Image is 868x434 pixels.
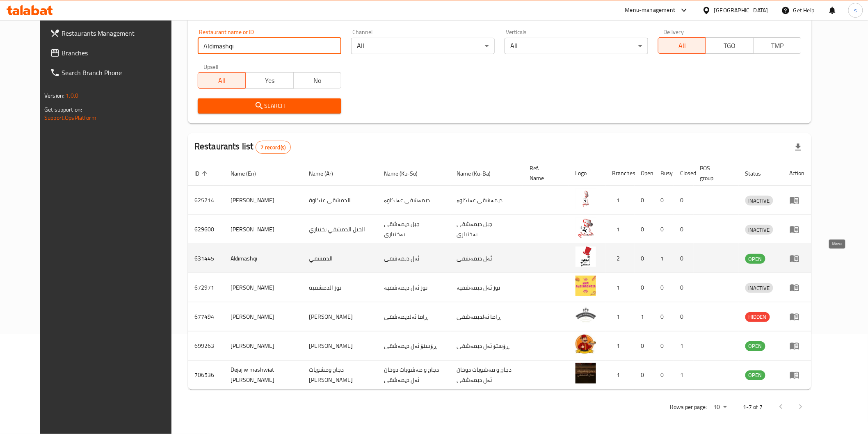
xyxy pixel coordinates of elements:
p: 1-7 of 7 [743,402,763,412]
div: All [351,38,495,54]
img: Nur Aldimashqia [576,276,596,296]
td: 0 [635,244,654,273]
button: All [198,72,246,89]
p: Rows per page: [670,402,707,412]
td: 1 [635,302,654,331]
td: 0 [654,215,674,244]
td: 0 [674,273,694,302]
span: Search Branch Phone [62,68,178,78]
td: ئەل دیمەشقی [377,244,450,273]
td: ڕاما ئەلدیمەشقی [450,302,523,331]
a: Support.OpsPlatform [44,112,96,123]
span: ID [194,169,210,178]
span: Version: [44,90,64,101]
a: Branches [43,43,185,63]
td: 0 [654,273,674,302]
table: enhanced table [188,161,811,390]
div: INACTIVE [745,283,773,293]
td: 0 [674,215,694,244]
td: 0 [654,331,674,361]
span: All [662,40,703,52]
td: جبل ديمەشقی بەختیاری [377,215,450,244]
td: 1 [674,331,694,361]
img: Dejaj w mashwiat Dokhan Aldimashqi [576,363,596,384]
button: All [658,37,706,54]
td: 1 [606,273,635,302]
span: s [854,6,857,15]
div: INACTIVE [745,196,773,206]
td: Aldimashqi [224,244,302,273]
th: Logo [569,161,606,186]
td: 699263 [188,331,224,361]
input: Search for restaurant name or ID.. [198,38,341,54]
td: 631445 [188,244,224,273]
td: ڕۆستۆ ئەل دیمەشقی [450,331,523,361]
td: 0 [654,361,674,390]
td: 0 [674,244,694,273]
td: ڕۆستۆ ئەل دیمەشقی [377,331,450,361]
td: 1 [606,186,635,215]
td: جبل ديمەشقی بەختیاری [450,215,523,244]
span: Name (Ku-Ba) [457,169,502,178]
td: 0 [635,361,654,390]
span: OPEN [745,254,765,264]
span: 7 record(s) [256,144,291,151]
div: Menu [790,224,805,234]
span: Branches [62,48,178,58]
div: Menu [790,341,805,351]
td: 0 [635,215,654,244]
a: Search Branch Phone [43,63,185,82]
td: دجاج و مەشویات دوخان ئەل دیمەشقی [450,361,523,390]
span: No [297,75,338,87]
td: 0 [674,186,694,215]
span: HIDDEN [745,312,770,322]
span: Search [204,101,335,111]
td: 629600 [188,215,224,244]
td: [PERSON_NAME] [224,302,302,331]
button: Yes [245,72,293,89]
div: [GEOGRAPHIC_DATA] [714,6,768,15]
td: 1 [606,302,635,331]
td: 1 [606,361,635,390]
span: Get support on: [44,104,82,115]
button: Search [198,98,341,114]
td: 2 [606,244,635,273]
img: Aldimashqi [576,247,596,267]
td: الدمشقي عنكاوة [302,186,377,215]
img: Rama Aldimashqi [576,305,596,325]
td: 0 [674,302,694,331]
span: Status [745,169,772,178]
td: ديمەشقی عەنکاوە [377,186,450,215]
span: Restaurants Management [62,28,178,38]
div: Menu [790,195,805,205]
td: [PERSON_NAME] [224,215,302,244]
td: 0 [635,331,654,361]
td: 1 [606,215,635,244]
th: Closed [674,161,694,186]
td: دجاج و مەشویات دوخان ئەل دیمەشقی [377,361,450,390]
div: Export file [788,137,808,157]
td: 677494 [188,302,224,331]
td: 1 [654,244,674,273]
span: OPEN [745,370,765,380]
span: Yes [249,75,290,87]
a: Restaurants Management [43,23,185,43]
h2: Restaurant search [198,9,802,22]
td: 0 [635,273,654,302]
div: Menu [790,370,805,380]
td: 625214 [188,186,224,215]
td: 0 [654,186,674,215]
td: ئەل دیمەشقی [450,244,523,273]
div: Rows per page: [710,401,730,413]
label: Delivery [664,29,684,35]
span: Name (Ku-So) [384,169,428,178]
span: TMP [757,40,798,52]
td: ڕاما ئەلدیمەشقی [377,302,450,331]
span: TGO [709,40,750,52]
div: OPEN [745,341,765,351]
span: Ref. Name [530,163,559,183]
td: [PERSON_NAME] [302,331,377,361]
div: Menu-management [625,5,676,15]
td: 1 [674,361,694,390]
